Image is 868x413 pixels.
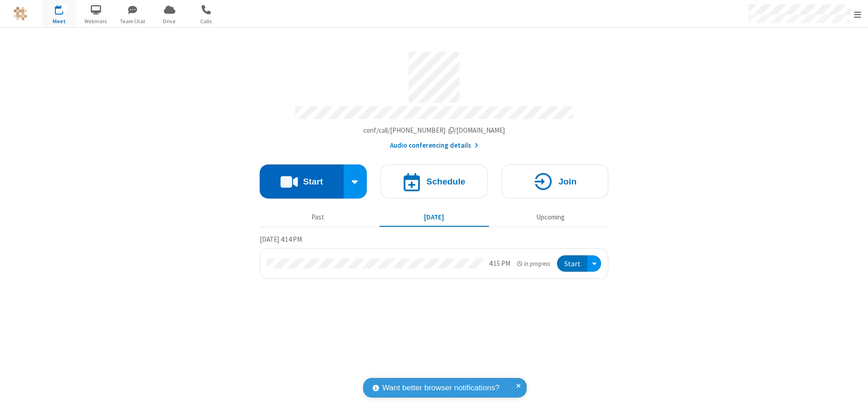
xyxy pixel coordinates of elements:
[380,164,488,199] button: Schedule
[517,259,550,268] em: in progress
[363,125,505,136] button: Copy my meeting room linkCopy my meeting room link
[558,177,577,186] h4: Join
[42,17,76,25] span: Meet
[263,209,373,226] button: Past
[390,140,478,151] button: Audio conferencing details
[380,209,489,226] button: [DATE]
[363,126,505,134] span: Copy my meeting room link
[153,17,187,25] span: Drive
[260,235,302,244] span: [DATE] 4:14 PM
[557,255,587,272] button: Start
[260,234,608,279] section: Today's Meetings
[845,389,861,407] iframe: Chat
[79,17,113,25] span: Webinars
[303,177,323,186] h4: Start
[426,177,465,186] h4: Schedule
[14,7,27,20] img: QA Selenium DO NOT DELETE OR CHANGE
[189,17,223,25] span: Calls
[501,164,608,199] button: Join
[382,382,499,394] span: Want better browser notifications?
[587,255,601,272] div: Open menu
[344,164,367,199] div: Start conference options
[489,259,510,269] div: 4:15 PM
[61,5,67,12] div: 1
[116,17,150,25] span: Team Chat
[260,164,344,199] button: Start
[496,209,605,226] button: Upcoming
[260,45,608,151] section: Account details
